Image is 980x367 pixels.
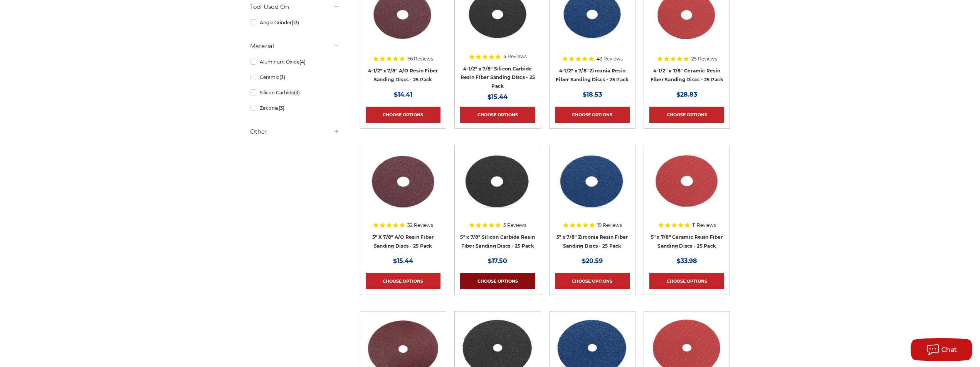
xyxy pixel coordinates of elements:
a: Angle Grinder [250,16,340,29]
span: $14.41 [394,91,412,98]
a: Choose Options [366,273,440,289]
span: $15.44 [487,93,508,101]
a: Choose Options [460,273,535,289]
span: $17.50 [488,257,507,265]
img: 5 inch aluminum oxide resin fiber disc [366,151,440,212]
span: $18.53 [583,91,602,98]
span: (4) [299,59,306,65]
span: $15.44 [393,257,413,265]
a: Silicon Carbide [250,86,340,99]
a: Choose Options [649,107,724,123]
span: $28.83 [676,91,697,98]
a: 5 inch aluminum oxide resin fiber disc [366,151,440,249]
a: Choose Options [460,107,535,123]
h5: Material [250,42,340,51]
a: 5" x 7/8" Ceramic Resin Fibre Disc [649,151,724,249]
a: 5 Inch Silicon Carbide Resin Fiber Disc [460,151,535,249]
span: $20.59 [582,257,603,265]
h5: Other [250,127,340,136]
h5: Tool Used On [250,2,340,12]
span: (3) [279,105,284,111]
button: Chat [911,338,972,361]
a: 4-1/2" x 7/8" Silicon Carbide Resin Fiber Sanding Discs - 25 Pack [461,66,535,89]
a: Choose Options [555,273,630,289]
img: 5 Inch Silicon Carbide Resin Fiber Disc [460,151,535,212]
a: Aluminum Oxide [250,55,340,69]
a: 5 inch zirc resin fiber disc [555,151,630,249]
img: 5" x 7/8" Ceramic Resin Fibre Disc [649,151,724,212]
span: $33.98 [677,257,697,265]
span: (3) [279,74,285,80]
a: Choose Options [555,107,630,123]
span: (3) [294,90,300,96]
a: Ceramic [250,70,340,84]
span: Chat [941,346,957,354]
a: Choose Options [649,273,724,289]
span: (13) [292,20,299,25]
a: Zirconia [250,101,340,115]
img: 5 inch zirc resin fiber disc [555,151,630,212]
a: Choose Options [366,107,440,123]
